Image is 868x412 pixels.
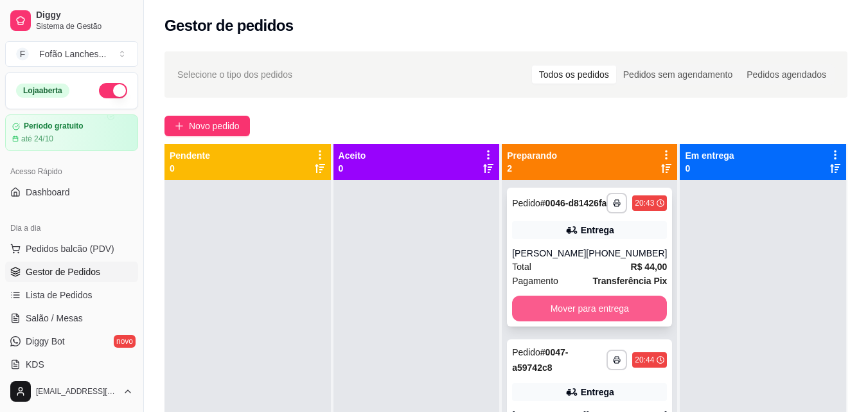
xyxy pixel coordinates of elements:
[164,116,250,136] button: Novo pedido
[99,83,127,98] button: Alterar Status
[512,247,586,260] div: [PERSON_NAME]
[685,149,734,162] p: Em entrega
[164,15,294,36] h2: Gestor de pedidos
[189,119,240,133] span: Novo pedido
[635,198,654,208] div: 20:43
[26,186,70,199] span: Dashboard
[512,274,558,288] span: Pagamento
[512,198,540,208] span: Pedido
[507,162,557,175] p: 2
[512,296,667,321] button: Mover para entrega
[592,276,667,286] strong: Transferência Pix
[581,386,614,399] div: Entrega
[616,66,740,84] div: Pedidos sem agendamento
[5,41,138,67] button: Select a team
[5,182,138,202] a: Dashboard
[39,48,106,60] div: Fofão Lanches ...
[36,386,118,397] span: [EMAIL_ADDRESS][DOMAIN_NAME]
[635,355,654,365] div: 20:44
[26,289,93,301] span: Lista de Pedidos
[5,114,138,151] a: Período gratuitoaté 24/10
[26,358,44,371] span: KDS
[21,134,53,144] article: até 24/10
[5,354,138,375] a: KDS
[5,331,138,352] a: Diggy Botnovo
[339,149,366,162] p: Aceito
[36,21,133,31] span: Sistema de Gestão
[581,224,614,237] div: Entrega
[5,238,138,259] button: Pedidos balcão (PDV)
[175,121,184,130] span: plus
[170,149,210,162] p: Pendente
[177,67,292,82] span: Selecione o tipo dos pedidos
[512,260,531,274] span: Total
[26,312,83,325] span: Salão / Mesas
[16,84,69,98] div: Loja aberta
[5,161,138,182] div: Acesso Rápido
[5,5,138,36] a: DiggySistema de Gestão
[685,162,734,175] p: 0
[512,347,540,357] span: Pedido
[5,376,138,407] button: [EMAIL_ADDRESS][DOMAIN_NAME]
[26,265,100,278] span: Gestor de Pedidos
[26,335,65,348] span: Diggy Bot
[339,162,366,175] p: 0
[532,66,616,84] div: Todos os pedidos
[170,162,210,175] p: 0
[507,149,557,162] p: Preparando
[16,48,29,60] span: F
[586,247,667,260] div: [PHONE_NUMBER]
[36,10,133,21] span: Diggy
[26,242,114,255] span: Pedidos balcão (PDV)
[740,66,833,84] div: Pedidos agendados
[5,218,138,238] div: Dia a dia
[512,347,568,373] strong: # 0047-a59742c8
[5,285,138,305] a: Lista de Pedidos
[5,262,138,282] a: Gestor de Pedidos
[631,262,668,272] strong: R$ 44,00
[24,121,84,131] article: Período gratuito
[540,198,607,208] strong: # 0046-d81426fa
[5,308,138,328] a: Salão / Mesas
